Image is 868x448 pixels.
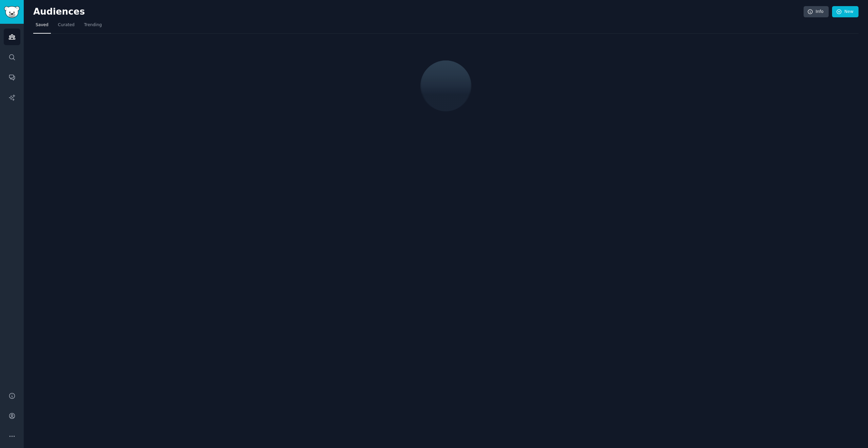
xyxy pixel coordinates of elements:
a: New [832,6,859,18]
a: Saved [33,20,51,34]
span: Saved [36,22,48,28]
h2: Audiences [33,6,804,17]
span: Trending [84,22,102,28]
img: GummySearch logo [4,6,20,18]
a: Curated [56,20,77,34]
a: Info [804,6,829,18]
span: Curated [58,22,75,28]
a: Trending [82,20,104,34]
